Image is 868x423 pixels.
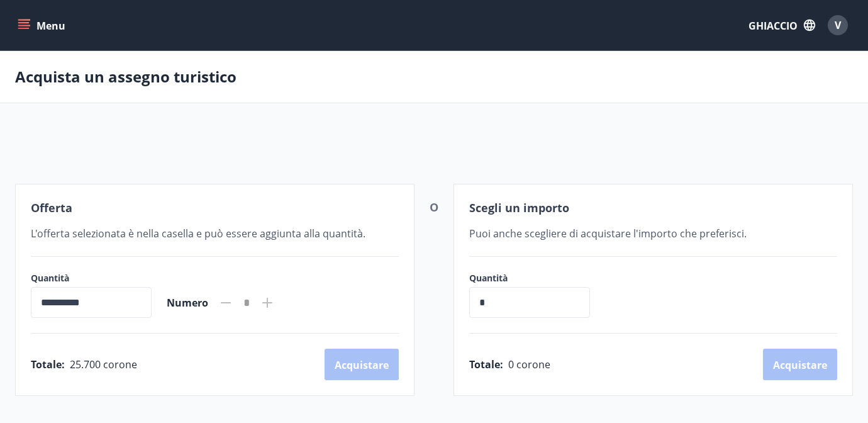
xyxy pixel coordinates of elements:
font: Offerta [31,200,72,215]
font: Quantità [31,272,69,284]
font: 25.700 corone [70,358,137,371]
font: : [62,358,65,371]
font: Numero [167,296,208,310]
font: O [430,200,438,215]
font: Totale [31,358,62,371]
font: Quantità [469,272,508,284]
font: Scegli un importo [469,200,569,215]
font: : [500,358,503,371]
font: Menu [36,19,65,33]
font: GHIACCIO [748,19,798,33]
button: menu [15,14,70,37]
font: V [835,18,841,32]
font: Totale [469,358,500,371]
font: L'offerta selezionata è nella casella e può essere aggiunta alla quantità. [31,227,365,240]
font: Puoi anche scegliere di acquistare l'importo che preferisci. [469,227,747,240]
font: 0 corone [508,358,550,371]
button: V [823,10,853,40]
font: Acquista un assegno turistico [15,66,236,87]
button: GHIACCIO [743,13,820,37]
